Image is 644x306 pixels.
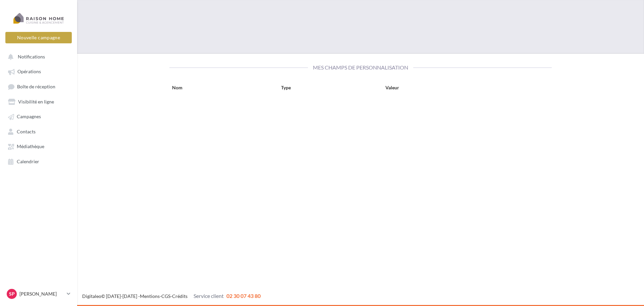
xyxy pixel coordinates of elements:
[194,293,224,299] span: Service client
[17,159,39,164] span: Calendrier
[5,288,72,300] a: Sp [PERSON_NAME]
[18,54,45,59] span: Notifications
[308,64,413,71] span: Mes champs de personnalisation
[4,125,73,137] a: Contacts
[82,293,261,299] span: © [DATE]-[DATE] - - -
[19,291,64,297] p: [PERSON_NAME]
[4,95,73,107] a: Visibilité en ligne
[4,140,73,152] a: Médiathèque
[278,82,383,96] th: Type
[169,82,278,96] th: Nom
[4,110,73,122] a: Campagnes
[161,293,170,299] a: CGS
[4,80,73,93] a: Boîte de réception
[172,293,187,299] a: Crédits
[17,144,44,149] span: Médiathèque
[17,114,41,120] span: Campagnes
[4,65,73,77] a: Opérations
[140,293,160,299] a: Mentions
[383,82,515,96] th: Valeur
[9,291,15,297] span: Sp
[5,32,72,43] button: Nouvelle campagne
[17,69,41,75] span: Opérations
[17,129,36,134] span: Contacts
[226,293,261,299] span: 02 30 07 43 80
[4,50,70,62] button: Notifications
[82,293,101,299] a: Digitaleo
[17,84,55,89] span: Boîte de réception
[18,99,54,104] span: Visibilité en ligne
[4,155,73,167] a: Calendrier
